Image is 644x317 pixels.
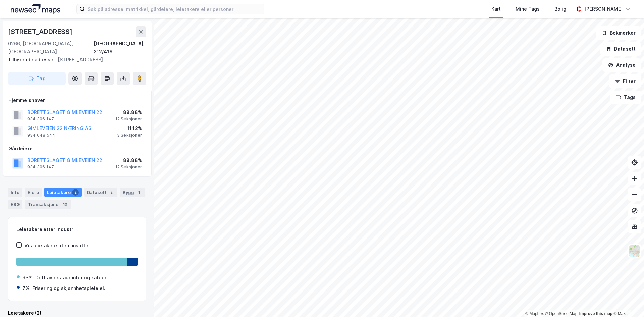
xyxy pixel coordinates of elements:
[554,5,566,13] div: Bolig
[491,5,501,13] div: Kart
[72,189,79,196] div: 2
[8,188,22,197] div: Info
[8,96,146,104] div: Hjemmelshaver
[44,188,82,197] div: Leietakere
[120,188,145,197] div: Bygg
[596,26,641,40] button: Bokmerker
[628,245,641,257] img: Z
[8,40,94,56] div: 0266, [GEOGRAPHIC_DATA], [GEOGRAPHIC_DATA]
[136,189,142,196] div: 1
[27,164,54,170] div: 934 306 147
[115,116,142,122] div: 12 Seksjoner
[62,201,69,208] div: 10
[22,274,33,282] div: 93%
[8,200,22,209] div: ESG
[610,285,644,317] iframe: Chat Widget
[8,309,146,317] div: Leietakere (2)
[525,311,544,316] a: Mapbox
[27,133,55,138] div: 934 648 544
[610,91,641,104] button: Tags
[11,4,60,14] img: logo.a4113a55bc3d86da70a041830d287a7e.svg
[94,40,146,56] div: [GEOGRAPHIC_DATA], 212/416
[84,188,117,197] div: Datasett
[8,72,66,85] button: Tag
[115,108,142,116] div: 88.88%
[25,188,42,197] div: Eiere
[22,284,30,293] div: 7%
[579,311,612,316] a: Improve this map
[117,124,142,133] div: 11.12%
[117,133,142,138] div: 3 Seksjoner
[115,164,142,170] div: 12 Seksjoner
[609,74,641,88] button: Filter
[600,42,641,56] button: Datasett
[545,311,578,316] a: OpenStreetMap
[115,156,142,164] div: 88.88%
[602,58,641,72] button: Analyse
[584,5,623,13] div: [PERSON_NAME]
[8,145,146,153] div: Gårdeiere
[16,225,138,233] div: Leietakere etter industri
[8,56,141,64] div: [STREET_ADDRESS]
[85,4,264,14] input: Søk på adresse, matrikkel, gårdeiere, leietakere eller personer
[108,189,115,196] div: 2
[610,285,644,317] div: Kontrollprogram for chat
[35,274,106,282] div: Drift av restauranter og kafeer
[25,200,71,209] div: Transaksjoner
[32,284,105,293] div: Frisering og skjønnhetspleie el.
[27,116,54,122] div: 934 306 147
[8,26,74,37] div: [STREET_ADDRESS]
[8,57,58,62] span: Tilhørende adresser:
[516,5,540,13] div: Mine Tags
[24,242,88,250] div: Vis leietakere uten ansatte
